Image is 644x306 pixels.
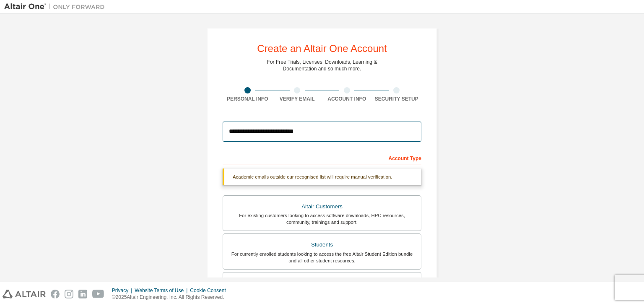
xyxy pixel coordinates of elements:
div: For currently enrolled students looking to access the free Altair Student Edition bundle and all ... [228,251,416,264]
div: Security Setup [372,96,422,102]
img: instagram.svg [65,290,73,298]
div: For existing customers looking to access software downloads, HPC resources, community, trainings ... [228,212,416,226]
div: Create an Altair One Account [257,44,387,54]
div: Verify Email [273,96,322,102]
img: linkedin.svg [78,290,87,298]
img: youtube.svg [92,290,104,298]
div: Altair Customers [228,201,416,213]
img: altair_logo.svg [3,290,46,298]
div: Academic emails outside our recognised list will require manual verification. [223,169,421,185]
div: Students [228,239,416,251]
div: Personal Info [223,96,273,102]
div: For Free Trials, Licenses, Downloads, Learning & Documentation and so much more. [267,59,377,72]
div: Cookie Consent [190,287,231,294]
img: facebook.svg [51,290,60,298]
div: Website Terms of Use [135,287,190,294]
p: © 2025 Altair Engineering, Inc. All Rights Reserved. [112,294,231,301]
div: Privacy [112,287,135,294]
div: Account Type [223,151,421,164]
img: Altair One [4,3,109,11]
div: Account Info [322,96,372,102]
